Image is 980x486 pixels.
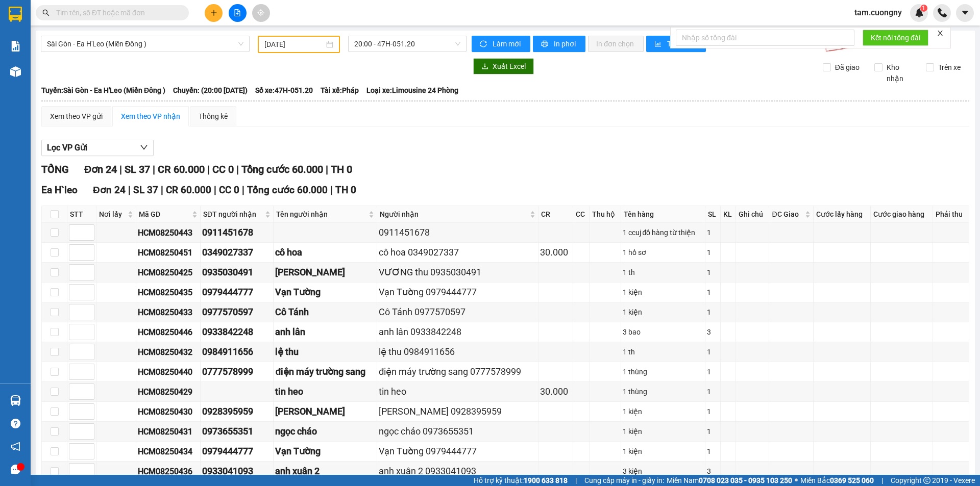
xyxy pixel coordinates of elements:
[920,5,927,12] sup: 1
[138,465,199,478] div: HCM08250436
[667,475,792,486] span: Miền Nam
[934,62,965,73] span: Trên xe
[540,385,571,399] div: 30.000
[533,36,585,52] button: printerIn phơi
[274,362,377,382] td: điện máy trường sang
[575,475,577,486] span: |
[275,444,375,458] div: Vạn Tường
[590,206,621,223] th: Thu hộ
[10,41,21,52] img: solution-icon
[136,382,201,402] td: HCM08250429
[275,345,375,359] div: lệ thu
[736,206,769,223] th: Ghi chú
[956,4,974,22] button: caret-down
[11,442,20,451] span: notification
[138,346,199,359] div: HCM08250432
[335,184,356,196] span: TH 0
[871,32,920,43] span: Kết nối tổng đài
[202,345,272,359] div: 0984911656
[623,306,703,318] div: 1 kiện
[201,422,274,442] td: 0973655351
[481,63,488,71] span: download
[202,285,272,299] div: 0979444777
[933,206,969,223] th: Phải thu
[214,184,216,196] span: |
[219,184,239,196] span: CC 0
[473,58,534,74] button: downloadXuất Excel
[140,143,148,151] span: down
[10,395,21,406] img: warehouse-icon
[50,111,103,122] div: Xem theo VP gửi
[623,326,703,338] div: 3 bao
[588,36,644,52] button: In đơn chọn
[201,223,274,243] td: 0911451678
[201,302,274,322] td: 0977570597
[275,285,375,299] div: Vạn Tường
[202,365,272,379] div: 0777578999
[161,184,163,196] span: |
[331,163,352,175] span: TH 0
[676,30,854,46] input: Nhập số tổng đài
[202,424,272,439] div: 0973655351
[138,366,199,378] div: HCM08250440
[202,325,272,339] div: 0933842248
[379,325,536,339] div: anh lân 0933842248
[201,442,274,462] td: 0979444777
[41,163,69,175] span: TỔNG
[203,209,263,220] span: SĐT người nhận
[275,245,375,260] div: cô hoa
[199,111,228,122] div: Thống kê
[153,163,155,175] span: |
[380,209,527,220] span: Người nhận
[136,422,201,442] td: HCM08250431
[136,263,201,283] td: HCM08250425
[480,40,488,48] span: sync
[138,246,199,259] div: HCM08250451
[274,283,377,302] td: Vạn Tường
[210,9,217,16] span: plus
[41,140,154,156] button: Lọc VP Gửi
[379,305,536,319] div: Cô Tánh 0977570597
[366,85,458,96] span: Loại xe: Limousine 24 Phòng
[136,223,201,243] td: HCM08250443
[863,30,928,46] button: Kết nối tổng đài
[136,442,201,462] td: HCM08250434
[275,265,375,279] div: [PERSON_NAME]
[138,425,199,438] div: HCM08250431
[202,404,272,419] div: 0928395959
[257,9,264,16] span: aim
[623,406,703,417] div: 1 kiện
[379,404,536,419] div: [PERSON_NAME] 0928395959
[121,111,180,122] div: Xem theo VP nhận
[274,302,377,322] td: Cô Tánh
[321,85,359,96] span: Tài xế: Pháp
[212,163,234,175] span: CC 0
[241,163,323,175] span: Tổng cước 60.000
[524,476,568,484] strong: 1900 633 818
[707,326,719,338] div: 3
[136,342,201,362] td: HCM08250432
[623,426,703,437] div: 1 kiện
[654,40,663,48] span: bar-chart
[138,445,199,458] div: HCM08250434
[379,245,536,260] div: cô hoa 0349027337
[10,66,21,77] img: warehouse-icon
[202,305,272,319] div: 0977570597
[136,462,201,481] td: HCM08250436
[699,476,792,484] strong: 0708 023 035 - 0935 103 250
[133,184,158,196] span: SL 37
[584,475,664,486] span: Cung cấp máy in - giấy in:
[472,36,530,52] button: syncLàm mới
[938,8,947,17] img: phone-icon
[707,406,719,417] div: 1
[961,8,970,17] span: caret-down
[541,40,550,48] span: printer
[379,424,536,439] div: ngọc cháo 0973655351
[264,39,324,50] input: 14/08/2025
[707,267,719,278] div: 1
[621,206,705,223] th: Tên hàng
[207,163,210,175] span: |
[275,325,375,339] div: anh lân
[205,4,223,22] button: plus
[138,306,199,319] div: HCM08250433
